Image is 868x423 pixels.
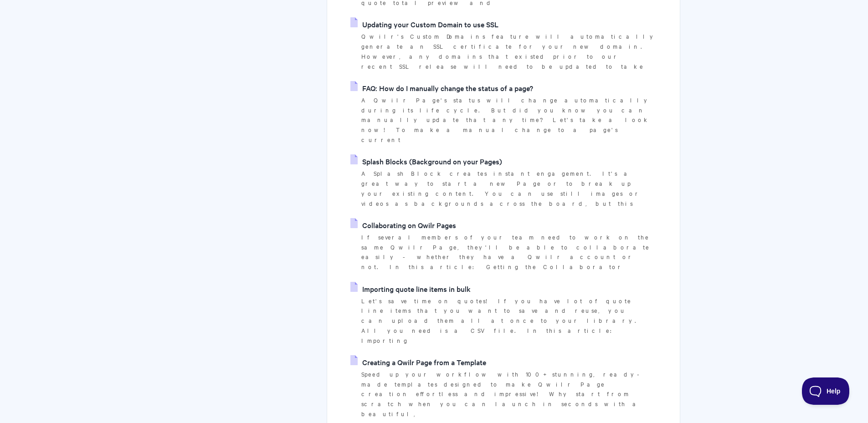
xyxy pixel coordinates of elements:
p: Qwilr's Custom Domains feature will automatically generate an SSL certificate for your new domain... [361,31,657,71]
p: A Qwilr Page's status will change automatically during its life cycle. But did you know you can m... [361,95,657,145]
a: Collaborating on Qwilr Pages [350,218,456,232]
a: Updating your Custom Domain to use SSL [350,17,498,31]
p: Let's save time on quotes! If you have lot of quote line items that you want to save and reuse, y... [361,296,657,346]
a: Splash Blocks (Background on your Pages) [350,154,502,168]
a: Importing quote line items in bulk [350,282,471,296]
a: Creating a Qwilr Page from a Template [350,355,486,369]
p: If several members of your team need to work on the same Qwilr Page, they'll be able to collabora... [361,232,657,272]
a: FAQ: How do I manually change the status of a page? [350,81,533,95]
iframe: Toggle Customer Support [802,377,850,405]
p: A Splash Block creates instant engagement. It's a great way to start a new Page or to break up yo... [361,168,657,208]
p: Speed up your workflow with 100+ stunning, ready-made templates designed to make Qwilr Page creat... [361,369,657,419]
